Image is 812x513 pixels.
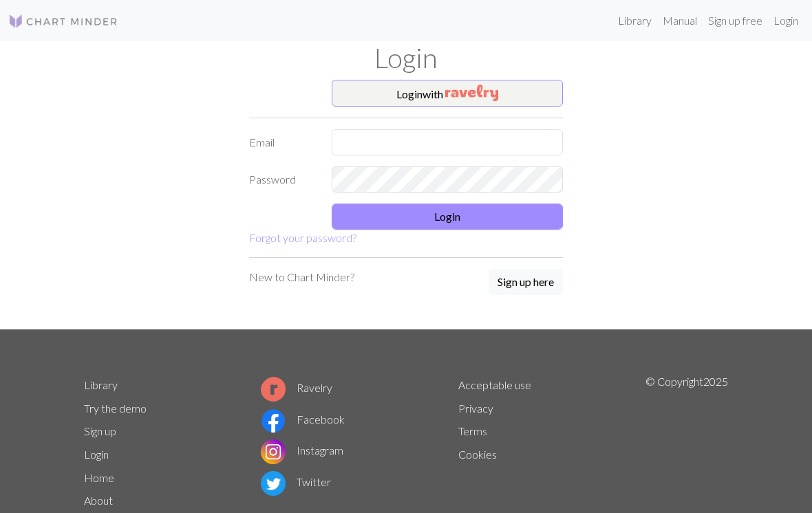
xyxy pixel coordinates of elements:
[261,381,332,394] a: Ravelry
[261,408,286,433] img: Facebook logo
[84,402,147,415] a: Try the demo
[657,7,703,34] a: Manual
[8,13,118,30] img: Logo
[76,41,736,74] h1: Login
[84,378,118,391] a: Library
[768,7,804,34] a: Login
[261,413,345,426] a: Facebook
[249,231,356,244] a: Forgot your password?
[84,448,109,461] a: Login
[645,373,728,512] p: © Copyright 2025
[241,129,323,155] label: Email
[84,424,116,437] a: Sign up
[703,7,768,34] a: Sign up free
[261,475,331,488] a: Twitter
[332,80,563,107] button: Loginwith
[445,85,498,101] img: Ravelry
[332,204,563,230] button: Login
[261,439,286,464] img: Instagram logo
[261,471,286,496] img: Twitter logo
[458,448,497,461] a: Cookies
[261,377,286,402] img: Ravelry logo
[249,269,354,285] p: New to Chart Minder?
[489,269,563,295] button: Sign up here
[84,471,114,484] a: Home
[84,494,113,507] a: About
[612,7,657,34] a: Library
[241,166,323,193] label: Password
[458,402,493,415] a: Privacy
[261,444,343,457] a: Instagram
[489,269,563,296] a: Sign up here
[458,378,531,391] a: Acceptable use
[458,424,487,437] a: Terms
